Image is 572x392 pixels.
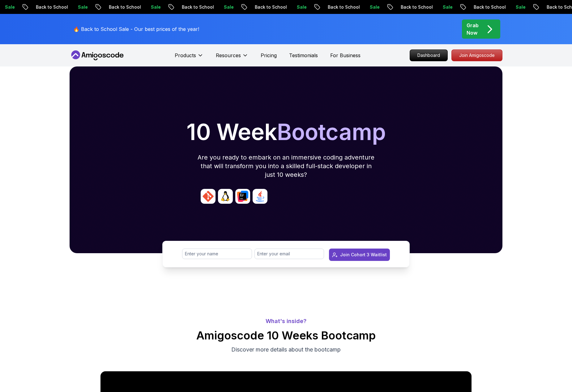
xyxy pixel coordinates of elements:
p: Dashboard [410,50,447,61]
h1: 10 Week [72,121,500,143]
p: Sale [381,4,401,10]
p: Sale [527,4,547,10]
p: Back to School [47,4,89,10]
p: Back to School [193,4,235,10]
img: avatar_1 [218,189,233,204]
p: Sale [235,4,255,10]
p: Grab Now [467,22,479,36]
p: Sale [454,4,474,10]
p: Join Amigoscode [452,50,502,61]
p: Products [175,52,196,59]
input: Enter your name [182,249,252,259]
button: Products [175,52,203,64]
p: Sale [308,4,328,10]
p: Back to School [120,4,162,10]
p: Resources [216,52,241,59]
button: Join Cohort 3 Waitlist [329,249,390,261]
a: Testimonials [289,52,318,59]
p: Sale [89,4,109,10]
img: avatar_2 [235,189,250,204]
p: Sale [162,4,182,10]
a: Dashboard [410,49,448,61]
p: Back to School [339,4,381,10]
img: avatar_3 [253,189,267,204]
a: Join Amigoscode [451,49,502,61]
input: Enter your email [254,249,324,259]
p: Discover more details about the bootcamp [182,345,390,354]
a: Pricing [261,52,277,59]
p: Are you ready to embark on an immersive coding adventure that will transform you into a skilled f... [197,153,375,179]
p: Back to School [266,4,308,10]
p: Back to School [485,4,527,10]
span: Bootcamp [277,118,386,145]
img: avatar_0 [201,189,216,204]
p: Back to School [412,4,454,10]
div: Join Cohort 3 Waitlist [340,252,387,258]
p: Sale [16,4,36,10]
a: For Business [330,52,361,59]
button: Resources [216,52,248,64]
p: 🔥 Back to School Sale - Our best prices of the year! [73,25,199,33]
